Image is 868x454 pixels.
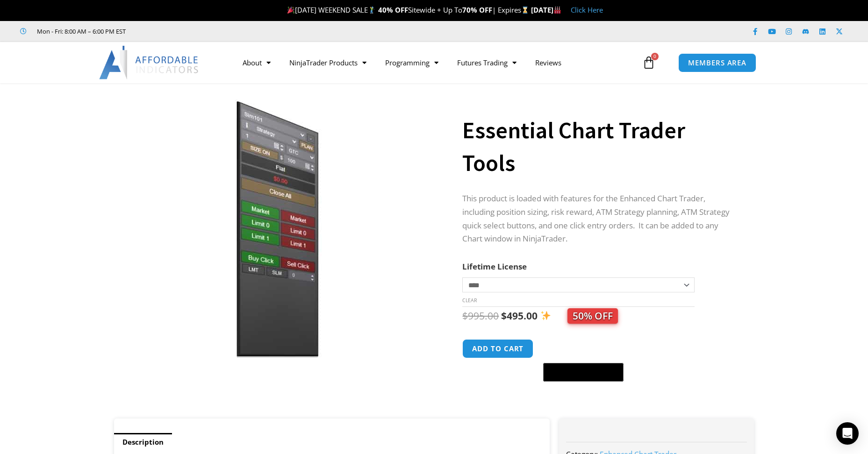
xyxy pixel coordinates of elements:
[522,7,529,14] img: ⌛
[127,99,428,358] img: Essential Chart Trader Tools | Affordable Indicators – NinjaTrader
[541,338,625,360] iframe: Secure express checkout frame
[541,311,551,320] img: ✨
[462,114,735,179] h1: Essential Chart Trader Tools
[462,192,735,246] p: This product is loaded with features for the Enhanced Chart Trader, including position sizing, ri...
[448,52,526,73] a: Futures Trading
[114,433,172,451] a: Description
[462,387,735,396] iframe: PayPal Message 1
[462,339,533,358] button: Add to cart
[462,261,527,272] label: Lifetime License
[368,7,375,14] img: 🏌️‍♂️
[378,5,408,14] strong: 40% OFF
[571,5,603,14] a: Click Here
[651,53,659,60] span: 0
[99,46,200,79] img: LogoAI | Affordable Indicators – NinjaTrader
[233,52,640,73] nav: Menu
[836,422,859,445] div: Open Intercom Messenger
[287,7,294,14] img: 🎉
[285,5,531,14] span: [DATE] WEEKEND SALE Sitewide + Up To | Expires
[35,26,126,37] span: Mon - Fri: 8:00 AM – 6:00 PM EST
[462,297,477,304] a: Clear options
[501,309,538,322] bdi: 495.00
[543,363,624,382] button: Buy with GPay
[462,309,499,322] bdi: 995.00
[688,59,746,66] span: MEMBERS AREA
[462,5,492,14] strong: 70% OFF
[462,309,468,322] span: $
[233,52,280,73] a: About
[531,5,561,14] strong: [DATE]
[567,308,618,324] span: 50% OFF
[376,52,448,73] a: Programming
[628,49,669,76] a: 0
[554,7,561,14] img: 🏭
[678,53,756,72] a: MEMBERS AREA
[501,309,507,322] span: $
[139,27,279,36] iframe: Customer reviews powered by Trustpilot
[280,52,376,73] a: NinjaTrader Products
[526,52,571,73] a: Reviews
